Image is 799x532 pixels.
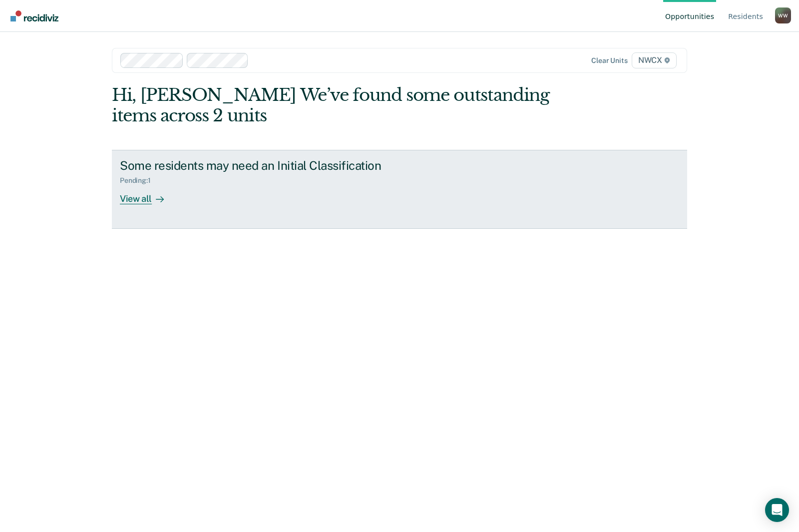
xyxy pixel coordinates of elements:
div: Clear units [591,56,628,65]
a: Some residents may need an Initial ClassificationPending:1View all [112,150,687,229]
button: Profile dropdown button [775,7,791,23]
div: Pending : 1 [120,176,159,185]
div: Some residents may need an Initial Classification [120,158,470,173]
div: W W [775,7,791,23]
div: View all [120,185,176,204]
div: Hi, [PERSON_NAME] We’ve found some outstanding items across 2 units [112,85,572,126]
div: Open Intercom Messenger [765,498,789,522]
img: Recidiviz [10,10,58,21]
span: NWCX [632,52,677,68]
